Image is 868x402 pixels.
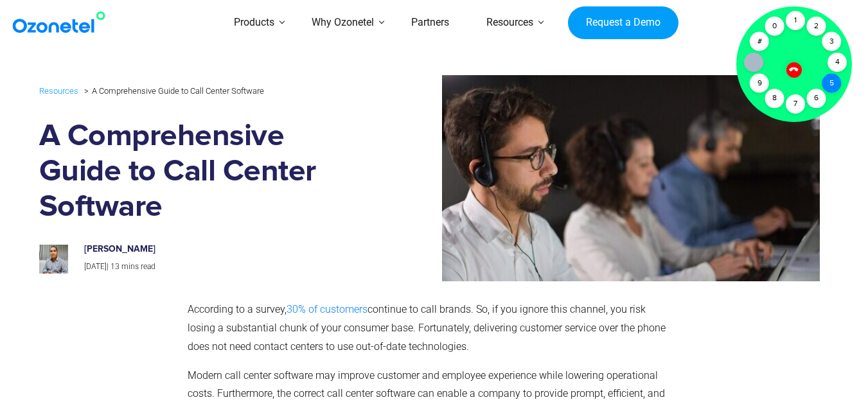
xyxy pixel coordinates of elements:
[39,119,369,225] h1: A Comprehensive Guide to Call Center Software
[828,53,847,72] div: 4
[81,83,264,99] li: A Comprehensive Guide to Call Center Software
[568,6,678,40] a: Request a Demo
[765,89,784,109] div: 8
[84,262,107,271] span: [DATE]
[765,17,784,36] div: 0
[287,303,368,315] a: 30% of customers
[750,74,769,93] div: 9
[786,94,805,114] div: 7
[84,260,355,274] p: |
[822,74,842,93] div: 5
[750,32,769,51] div: #
[121,262,155,271] span: mins read
[786,11,805,30] div: 1
[84,244,355,255] h6: [PERSON_NAME]
[807,89,826,109] div: 6
[188,303,666,353] span: continue to call brands. So, if you ignore this channel, you risk losing a substantial chunk of y...
[822,32,842,51] div: 3
[807,17,826,36] div: 2
[39,245,68,274] img: prashanth-kancherla_avatar-200x200.jpeg
[188,303,287,315] span: According to a survey,
[39,83,78,98] a: Resources
[111,262,120,271] span: 13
